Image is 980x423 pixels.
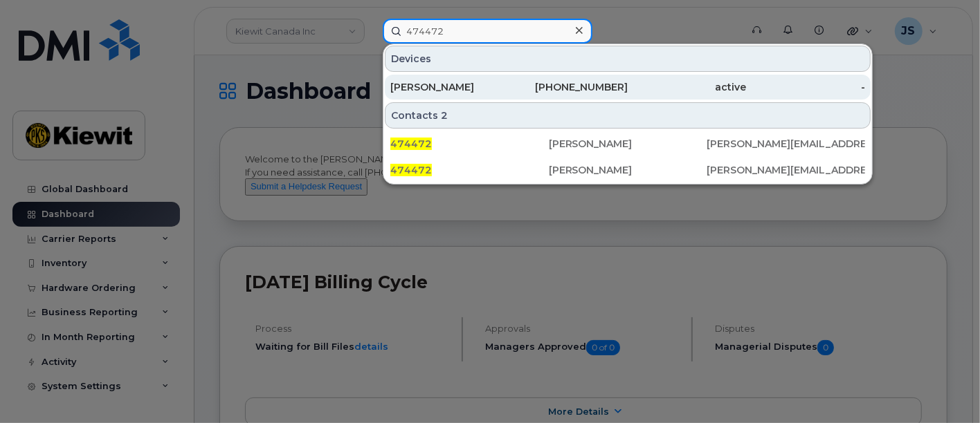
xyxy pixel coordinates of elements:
span: 474472 [390,138,432,150]
div: [PHONE_NUMBER] [509,80,628,94]
div: [PERSON_NAME] [549,137,707,151]
div: Contacts [385,102,871,129]
span: 2 [441,109,448,122]
div: [PERSON_NAME] [390,80,509,94]
div: [PERSON_NAME] [549,163,707,177]
a: 474472[PERSON_NAME][PERSON_NAME][EMAIL_ADDRESS][PERSON_NAME][PERSON_NAME][DOMAIN_NAME] [385,158,871,182]
iframe: Messenger Launcher [920,363,970,413]
div: [PERSON_NAME][EMAIL_ADDRESS][PERSON_NAME][PERSON_NAME][DOMAIN_NAME] [707,137,865,151]
div: active [628,80,747,94]
span: 474472 [390,164,432,176]
div: - [747,80,866,94]
div: [PERSON_NAME][EMAIL_ADDRESS][PERSON_NAME][PERSON_NAME][DOMAIN_NAME] [707,163,865,177]
a: 474472[PERSON_NAME][PERSON_NAME][EMAIL_ADDRESS][PERSON_NAME][PERSON_NAME][DOMAIN_NAME] [385,131,871,156]
div: Devices [385,46,871,72]
a: [PERSON_NAME][PHONE_NUMBER]active- [385,75,871,100]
